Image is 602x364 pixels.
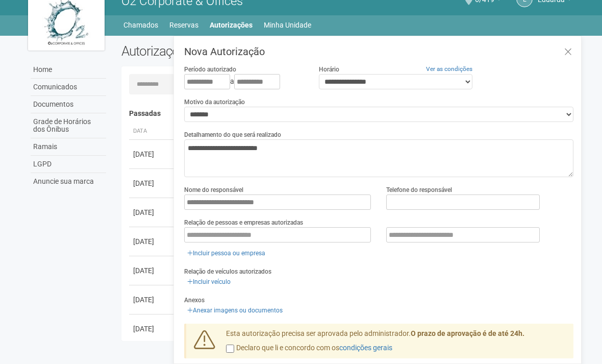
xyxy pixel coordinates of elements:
[169,18,198,32] a: Reservas
[264,18,311,32] a: Minha Unidade
[133,324,171,334] div: [DATE]
[226,345,234,353] input: Declaro que li e concordo com oscondições gerais
[411,329,524,337] strong: O prazo de aprovação é de até 24h.
[31,113,106,138] a: Grade de Horários dos Ônibus
[31,156,106,173] a: LGPD
[133,149,171,159] div: [DATE]
[133,178,171,188] div: [DATE]
[133,295,171,305] div: [DATE]
[121,43,340,59] h2: Autorizações
[184,248,268,259] a: Incluir pessoa ou empresa
[184,65,236,74] label: Período autorizado
[184,185,243,195] label: Nome do responsável
[184,218,303,227] label: Relação de pessoas e empresas autorizadas
[386,185,452,195] label: Telefone do responsável
[184,74,304,89] div: a
[184,305,286,316] a: Anexar imagens ou documentos
[133,236,171,247] div: [DATE]
[218,329,573,358] div: Esta autorização precisa ser aprovada pelo administrador.
[184,98,245,107] label: Motivo da autorização
[226,343,392,353] label: Declaro que li e concordo com os
[184,296,205,305] label: Anexos
[210,18,253,32] a: Autorizações
[31,61,106,79] a: Home
[184,267,271,276] label: Relação de veículos autorizados
[184,276,234,287] a: Incluir veículo
[426,65,472,72] a: Ver as condições
[184,46,573,57] h3: Nova Autorização
[31,96,106,113] a: Documentos
[319,65,339,74] label: Horário
[123,18,158,32] a: Chamados
[31,173,106,190] a: Anuncie sua marca
[184,130,281,139] label: Detalhamento do que será realizado
[31,138,106,156] a: Ramais
[133,207,171,217] div: [DATE]
[133,265,171,276] div: [DATE]
[339,344,392,352] a: condições gerais
[129,110,566,117] h4: Passadas
[31,79,106,96] a: Comunicados
[129,123,175,140] th: Data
